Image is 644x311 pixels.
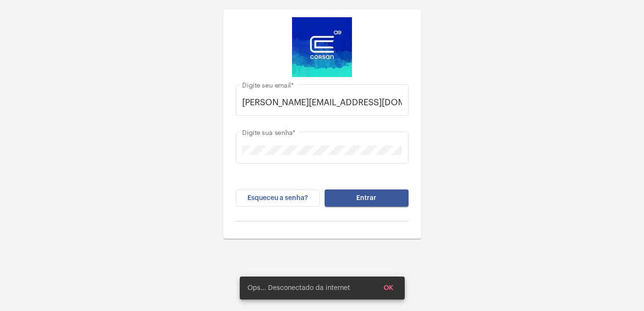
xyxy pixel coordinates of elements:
img: d4669ae0-8c07-2337-4f67-34b0df7f5ae4.jpeg [292,17,352,77]
button: OK [376,279,401,297]
button: Esqueceu a senha? [236,189,320,207]
span: Entrar [356,195,376,201]
input: Digite seu email [242,98,402,107]
button: Entrar [325,189,409,207]
span: Esqueceu a senha? [247,195,308,201]
span: Ops... Desconectado da internet [247,283,350,293]
span: OK [384,285,393,291]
